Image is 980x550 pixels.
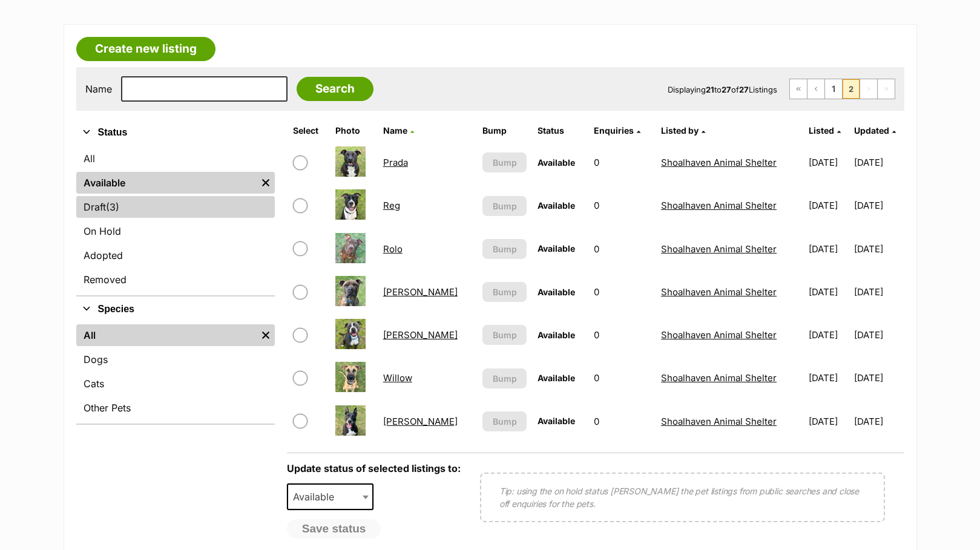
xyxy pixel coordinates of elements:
button: Bump [482,282,527,302]
a: All [76,324,257,346]
a: Adopted [76,244,275,266]
button: Bump [482,239,527,259]
td: [DATE] [804,185,853,226]
span: Available [538,287,575,297]
span: Available [538,243,575,254]
a: First page [790,79,807,99]
button: Status [76,125,275,140]
span: Name [383,125,407,136]
th: Status [533,121,588,140]
td: [DATE] [804,142,853,183]
strong: 27 [739,85,749,94]
span: Page 2 [843,79,860,99]
span: Bump [493,200,517,212]
td: 0 [589,314,655,356]
td: 0 [589,185,655,226]
td: [DATE] [854,357,903,399]
span: Bump [493,415,517,428]
span: (3) [106,200,119,214]
button: Bump [482,368,527,388]
span: Next page [860,79,877,99]
a: Removed [76,269,275,290]
a: Remove filter [257,172,275,194]
strong: 27 [722,85,731,94]
td: 0 [589,271,655,313]
td: [DATE] [804,401,853,442]
a: Shoalhaven Animal Shelter [661,329,777,341]
p: Tip: using the on hold status [PERSON_NAME] the pet listings from public searches and close off e... [499,485,866,510]
th: Bump [478,121,531,140]
a: Shoalhaven Animal Shelter [661,372,777,384]
span: Available [538,416,575,426]
span: Bump [493,156,517,169]
span: Bump [493,243,517,255]
span: Available [287,483,374,510]
a: Remove filter [257,324,275,346]
a: [PERSON_NAME] [383,329,458,341]
a: Prada [383,157,408,168]
span: Bump [493,329,517,341]
td: [DATE] [854,228,903,270]
th: Photo [331,121,377,140]
td: [DATE] [804,357,853,399]
span: Last page [878,79,895,99]
a: Draft [76,196,275,218]
span: Available [538,330,575,340]
input: Search [297,77,373,101]
div: Status [76,145,275,295]
button: Bump [482,411,527,431]
a: Shoalhaven Animal Shelter [661,200,777,211]
td: [DATE] [854,271,903,313]
a: Previous page [807,79,824,99]
a: Reg [383,200,400,211]
a: Shoalhaven Animal Shelter [661,286,777,298]
td: [DATE] [804,314,853,356]
span: Displaying to of Listings [668,85,777,94]
td: [DATE] [854,142,903,183]
a: Enquiries [594,125,640,136]
a: Willow [383,372,412,384]
span: Bump [493,286,517,298]
a: Updated [854,125,896,136]
div: Species [76,322,275,424]
td: [DATE] [854,314,903,356]
button: Bump [482,196,527,216]
span: translation missing: en.admin.listings.index.attributes.enquiries [594,125,634,136]
td: 0 [589,401,655,442]
a: On Hold [76,220,275,242]
a: Dogs [76,349,275,370]
a: Available [76,172,257,194]
td: [DATE] [854,401,903,442]
a: Page 1 [825,79,842,99]
label: Update status of selected listings to: [287,462,461,474]
span: Updated [854,125,889,136]
span: Available [538,200,575,211]
a: All [76,148,275,169]
td: [DATE] [854,185,903,226]
a: Other Pets [76,397,275,419]
a: [PERSON_NAME] [383,286,458,298]
label: Name [85,83,112,94]
td: 0 [589,228,655,270]
a: Shoalhaven Animal Shelter [661,416,777,427]
button: Bump [482,152,527,172]
a: Cats [76,373,275,394]
a: Shoalhaven Animal Shelter [661,243,777,255]
button: Save status [287,519,381,539]
strong: 21 [706,85,714,94]
span: Available [538,157,575,168]
span: Available [538,373,575,383]
a: Name [383,125,414,136]
span: Listed [809,125,834,136]
button: Bump [482,325,527,345]
a: Rolo [383,243,403,255]
td: [DATE] [804,228,853,270]
button: Species [76,301,275,317]
th: Select [288,121,329,140]
td: 0 [589,142,655,183]
span: Listed by [661,125,699,136]
span: Bump [493,372,517,385]
a: Create new listing [76,37,215,61]
td: 0 [589,357,655,399]
span: Available [288,488,346,505]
